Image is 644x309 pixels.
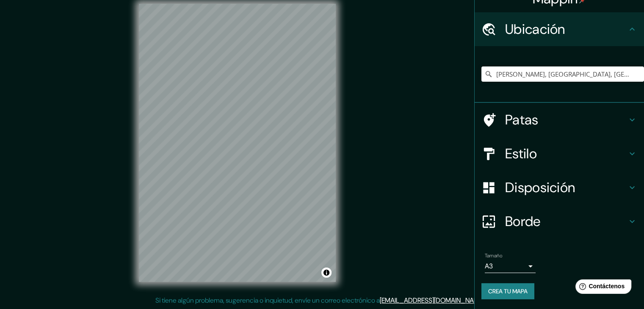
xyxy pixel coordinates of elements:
button: Activar o desactivar atribución [321,268,332,278]
font: Patas [505,111,539,129]
div: Ubicación [475,12,644,46]
div: A3 [485,259,536,273]
font: Estilo [505,145,537,163]
font: Disposición [505,179,575,196]
a: [EMAIL_ADDRESS][DOMAIN_NAME] [380,296,484,305]
button: Crea tu mapa [481,283,534,299]
canvas: Mapa [139,4,336,282]
div: Disposición [475,171,644,204]
div: Patas [475,103,644,137]
iframe: Lanzador de widgets de ayuda [569,276,635,300]
font: Ubicación [505,20,565,38]
div: Borde [475,204,644,238]
font: Si tiene algún problema, sugerencia o inquietud, envíe un correo electrónico a [155,296,380,305]
font: Tamaño [485,252,502,259]
input: Elige tu ciudad o zona [481,66,644,82]
font: A3 [485,262,493,270]
div: Estilo [475,137,644,171]
font: Crea tu mapa [488,287,528,295]
font: Borde [505,212,541,230]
